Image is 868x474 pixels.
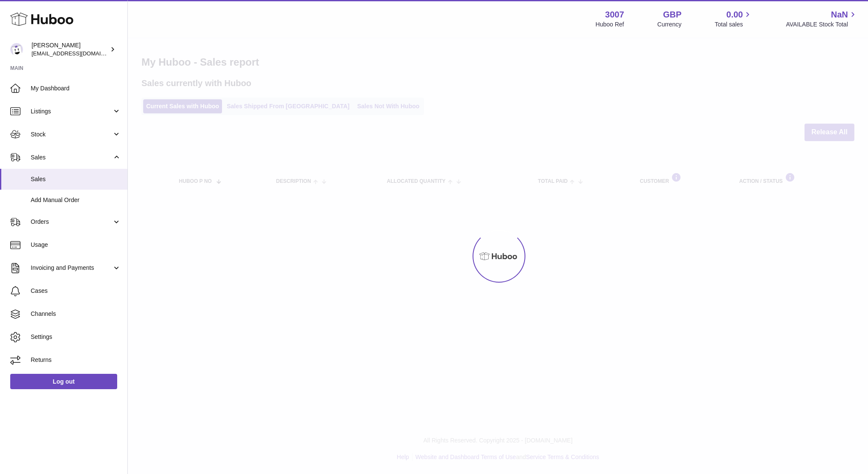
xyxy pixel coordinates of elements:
[32,50,125,57] span: [EMAIL_ADDRESS][DOMAIN_NAME]
[31,264,112,272] span: Invoicing and Payments
[31,310,121,318] span: Channels
[715,20,753,29] span: Total sales
[31,356,121,364] span: Returns
[31,153,112,162] span: Sales
[596,20,624,29] div: Huboo Ref
[31,175,121,183] span: Sales
[786,20,858,29] span: AVAILABLE Stock Total
[31,241,121,249] span: Usage
[831,9,848,20] span: NaN
[31,84,121,92] span: My Dashboard
[605,9,624,20] strong: 3007
[32,41,108,58] div: [PERSON_NAME]
[786,9,858,29] a: NaN AVAILABLE Stock Total
[10,374,117,389] a: Log out
[31,218,112,226] span: Orders
[31,196,121,204] span: Add Manual Order
[31,287,121,295] span: Cases
[663,9,681,20] strong: GBP
[715,9,753,29] a: 0.00 Total sales
[727,9,743,20] span: 0.00
[31,130,112,139] span: Stock
[657,20,682,29] div: Currency
[31,333,121,341] span: Settings
[31,107,112,116] span: Listings
[10,43,23,56] img: bevmay@maysama.com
